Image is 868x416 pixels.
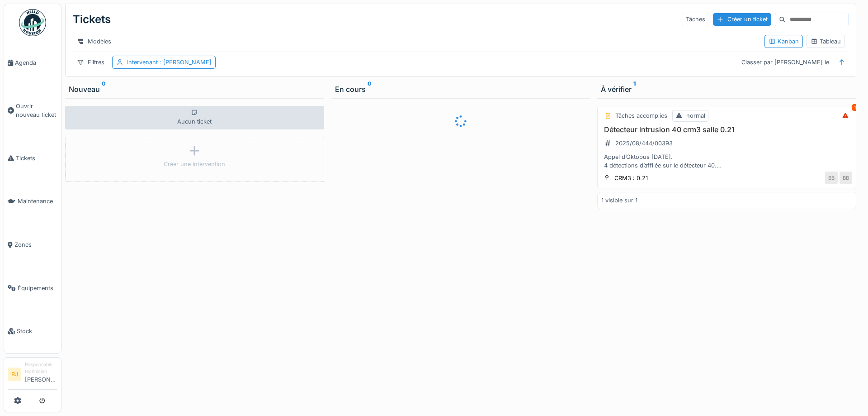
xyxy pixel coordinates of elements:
a: Stock [4,310,61,353]
a: Zones [4,223,61,267]
div: 1 [852,104,858,111]
div: Kanban [769,37,799,46]
div: Nouveau [69,84,321,95]
span: Équipements [18,284,57,292]
a: Agenda [4,41,61,85]
div: 1 visible sur 1 [601,196,637,205]
div: CRM3 : 0.21 [614,174,648,182]
a: Tickets [4,137,61,180]
div: Tickets [73,8,111,31]
a: RJ Responsable technicien[PERSON_NAME] [8,361,57,390]
span: Zones [14,240,57,249]
a: Ouvrir nouveau ticket [4,85,61,137]
div: Tableau [811,37,841,46]
div: Classer par [PERSON_NAME] le [737,56,833,69]
div: Responsable technicien [25,361,57,375]
div: Créer une intervention [164,160,225,168]
li: [PERSON_NAME] [25,361,57,387]
div: Intervenant [127,58,212,67]
div: Appel d’Oktopus [DATE]. 4 détections d’affilée sur le détecteur 40. [PERSON_NAME] a demandé à ce ... [601,153,852,170]
li: RJ [8,368,21,381]
sup: 0 [368,84,372,95]
span: Tickets [16,154,57,163]
div: En cours [335,84,587,95]
span: Ouvrir nouveau ticket [16,102,57,119]
div: BB [840,172,852,184]
a: Maintenance [4,180,61,223]
img: Badge_color-CXgf-gQk.svg [19,9,46,36]
div: Aucun ticket [65,106,324,129]
div: normal [686,111,705,120]
span: Stock [17,327,57,335]
sup: 0 [102,84,106,95]
span: Maintenance [18,197,57,206]
div: Filtres [73,56,108,69]
div: Tâches accomplies [615,111,667,120]
a: Équipements [4,267,61,310]
div: À vérifier [601,84,853,95]
div: BB [825,172,838,184]
h3: Détecteur intrusion 40 crm3 salle 0.21 [601,125,852,134]
div: Tâches [682,13,709,26]
div: 2025/08/444/00393 [615,139,673,148]
div: Modèles [73,35,115,48]
span: Agenda [15,58,57,67]
sup: 1 [633,84,636,95]
div: Créer un ticket [713,13,771,25]
span: : [PERSON_NAME] [158,59,212,66]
